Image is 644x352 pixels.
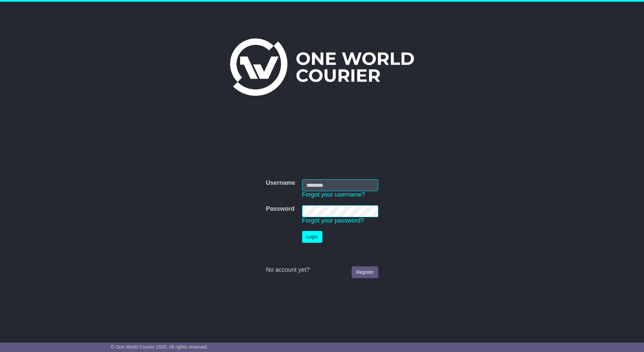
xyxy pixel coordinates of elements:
div: No account yet? [266,266,378,274]
label: Password [266,205,294,213]
label: Username [266,179,295,187]
a: Forgot your username? [302,191,365,198]
a: Register [352,266,378,278]
span: © One World Courier 2025. All rights reserved. [111,344,208,350]
button: Login [302,231,322,243]
a: Forgot your password? [302,217,364,224]
img: One World [230,38,414,96]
